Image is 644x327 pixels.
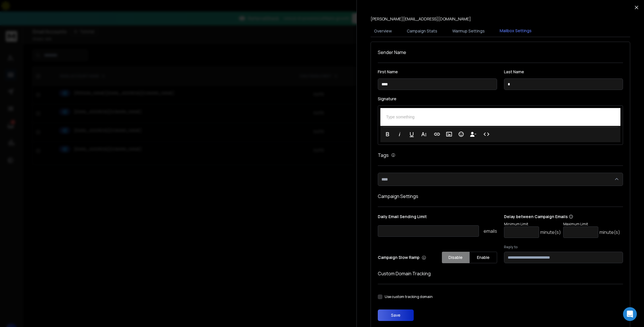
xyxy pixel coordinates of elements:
button: More Text [418,128,429,140]
button: Emoticons [456,128,467,140]
button: Warmup Settings [449,25,488,37]
label: Last Name [504,70,623,74]
p: Campaign Slow Ramp [378,255,426,260]
h1: Sender Name [378,49,623,56]
button: Underline (⌘U) [406,128,417,140]
button: Save [378,309,414,321]
button: Italic (⌘I) [394,128,405,140]
h1: Campaign Settings [378,193,623,200]
button: Bold (⌘B) [382,128,393,140]
h1: Custom Domain Tracking [378,270,623,277]
button: Disable [442,252,469,263]
button: Insert Link (⌘K) [432,128,442,140]
h1: Tags [378,152,389,159]
button: Mailbox Settings [496,24,535,38]
label: Reply to [504,245,623,249]
button: Enable [469,252,497,263]
p: Delay between Campaign Emails [504,214,620,220]
p: minute(s) [540,229,561,236]
p: Maximum Limit [563,222,620,226]
label: Use custom tracking domain [385,295,433,299]
button: Code View [481,128,492,140]
p: Daily Email Sending Limit [378,214,497,222]
label: First Name [378,70,497,74]
p: emails [484,228,497,234]
div: Open Intercom Messenger [623,307,637,321]
label: Signature [378,97,623,101]
button: Insert Image (⌘P) [444,128,455,140]
p: Minimum Limit [504,222,561,226]
button: Campaign Stats [403,25,441,37]
button: Overview [371,25,395,37]
button: Insert Unsubscribe Link [468,128,479,140]
p: [PERSON_NAME][EMAIL_ADDRESS][DOMAIN_NAME] [371,16,471,22]
p: minute(s) [599,229,620,236]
